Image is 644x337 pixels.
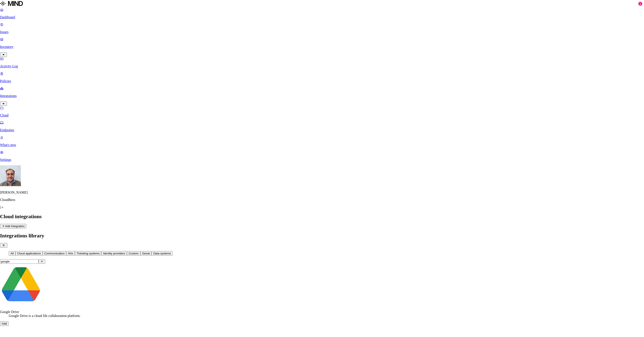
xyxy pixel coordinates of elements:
[127,251,140,256] button: Custom
[151,251,173,256] button: Data systems
[9,251,15,256] button: All
[9,314,644,318] dd: Google Drive is a cloud file collaboration platform.
[43,251,66,256] button: Communication
[140,251,152,256] button: Genai
[66,251,75,256] button: Hris
[75,251,101,256] button: Ticketing systems
[101,251,127,256] button: Identity providers
[15,251,43,256] button: Cloud applications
